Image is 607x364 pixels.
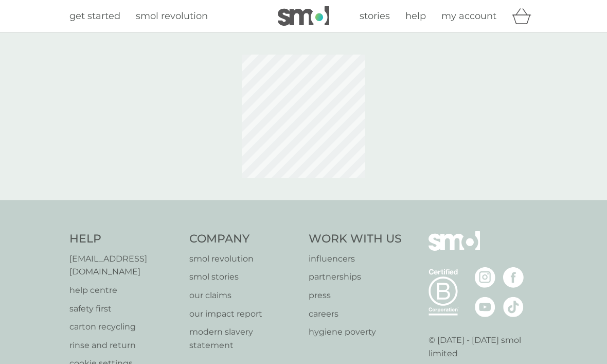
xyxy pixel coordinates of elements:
[69,9,120,24] a: get started
[309,270,402,284] a: partnerships
[309,252,402,266] a: influencers
[69,320,179,334] a: carton recycling
[278,6,329,26] img: smol
[69,231,179,247] h4: Help
[69,284,179,297] a: help centre
[69,10,120,22] span: get started
[69,339,179,352] a: rinse and return
[189,307,299,321] a: our impact report
[189,231,299,247] h4: Company
[136,10,208,22] span: smol revolution
[189,252,299,266] a: smol revolution
[441,10,496,22] span: my account
[475,297,495,317] img: visit the smol Youtube page
[503,297,524,317] img: visit the smol Tiktok page
[309,231,402,247] h4: Work With Us
[360,9,390,24] a: stories
[309,307,402,321] a: careers
[309,325,402,339] a: hygiene poverty
[405,10,426,22] span: help
[189,289,299,302] a: our claims
[441,9,496,24] a: my account
[189,270,299,284] a: smol stories
[512,6,538,26] div: basket
[189,325,299,352] a: modern slavery statement
[429,334,538,360] p: © [DATE] - [DATE] smol limited
[69,252,179,279] a: [EMAIL_ADDRESS][DOMAIN_NAME]
[69,302,179,316] a: safety first
[475,267,495,288] img: visit the smol Instagram page
[429,231,480,266] img: smol
[405,9,426,24] a: help
[136,9,208,24] a: smol revolution
[503,267,524,288] img: visit the smol Facebook page
[360,10,390,22] span: stories
[309,289,402,302] a: press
